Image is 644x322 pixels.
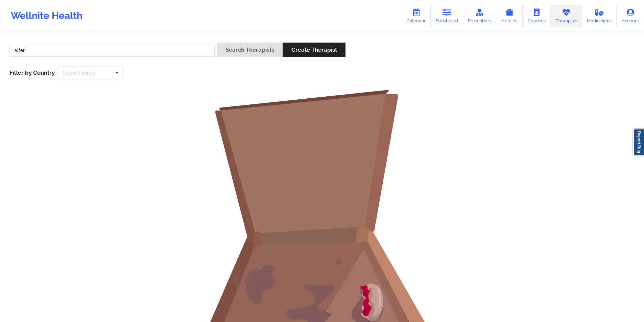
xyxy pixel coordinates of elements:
[496,5,523,27] a: Admins
[283,43,345,57] button: Create Therapist
[551,5,582,27] a: Therapists
[402,5,431,27] a: Calendar
[217,43,283,57] button: Search Therapists
[633,129,644,155] a: Report Bug
[617,5,644,27] a: Account
[582,5,617,27] a: Medications
[9,44,215,57] input: Search Keywords
[63,71,96,75] div: Select Country
[463,5,497,27] a: Prescribers
[9,69,55,76] span: Filter by Country
[523,5,551,27] a: Coaches
[431,5,463,27] a: Dashboard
